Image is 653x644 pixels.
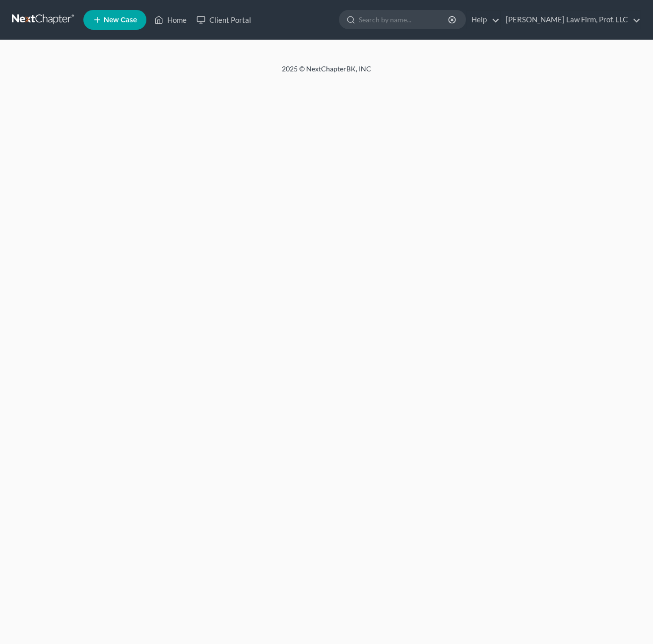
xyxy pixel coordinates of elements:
span: New Case [104,16,137,24]
a: Help [466,11,500,29]
a: [PERSON_NAME] Law Firm, Prof. LLC [501,11,641,29]
a: Home [149,11,192,29]
div: 2025 © NextChapterBK, INC [44,64,609,82]
a: Client Portal [192,11,256,29]
input: Search by name... [359,10,450,29]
